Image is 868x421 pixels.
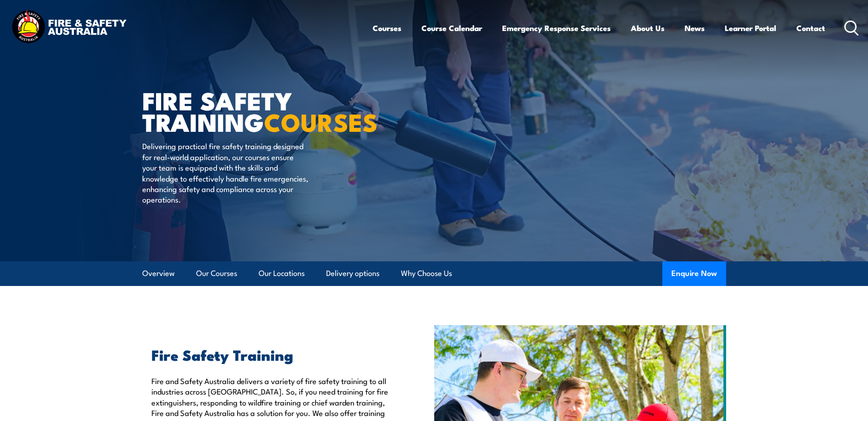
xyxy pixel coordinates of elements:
a: Overview [142,261,175,286]
p: Delivering practical fire safety training designed for real-world application, our courses ensure... [142,140,309,204]
button: Enquire Now [662,261,726,286]
a: Our Courses [196,261,237,286]
a: Our Locations [259,261,305,286]
a: Contact [796,16,825,40]
a: Emergency Response Services [502,16,611,40]
a: News [685,16,705,40]
a: Delivery options [326,261,379,286]
a: About Us [631,16,665,40]
a: Course Calendar [421,16,482,40]
a: Learner Portal [725,16,776,40]
h1: FIRE SAFETY TRAINING [142,89,368,132]
a: Why Choose Us [401,261,452,286]
strong: COURSES [264,102,378,140]
h2: Fire Safety Training [151,348,392,361]
a: Courses [373,16,401,40]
